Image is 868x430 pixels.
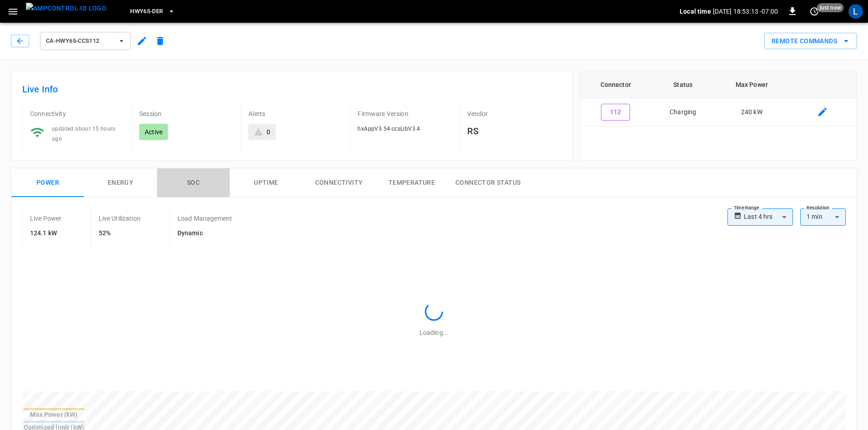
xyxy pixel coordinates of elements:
[764,33,857,50] div: remote commands options
[848,4,863,19] div: profile-icon
[601,104,630,121] button: 112
[30,214,62,223] p: Live Power
[26,3,106,14] img: ampcontrol.io logo
[177,228,232,238] h6: Dynamic
[680,7,711,16] p: Local time
[375,168,448,197] button: Temperature
[99,228,141,238] h6: 52%
[715,98,788,126] td: 240 kW
[580,71,857,126] table: connector table
[467,124,561,138] h6: RS
[467,109,561,118] p: Vendor
[22,82,561,96] h6: Live Info
[177,214,232,223] p: Load Management
[30,109,124,118] p: Connectivity
[651,71,715,98] th: Status
[764,33,857,50] button: Remote Commands
[807,4,822,19] button: set refresh interval
[46,36,113,46] span: ca-hwy65-ccs112
[744,208,793,226] div: Last 4 hrs
[11,168,84,197] button: Power
[145,127,162,137] p: Active
[817,3,844,12] span: just now
[84,168,157,197] button: Energy
[448,168,528,197] button: Connector Status
[303,168,375,197] button: Connectivity
[157,168,230,197] button: SOC
[807,204,829,212] label: Resolution
[358,126,420,132] span: hxAppV3.54-ccsLibV3.4
[651,98,715,126] td: Charging
[713,7,778,16] p: [DATE] 18:53:13 -07:00
[52,126,116,142] span: updated about 15 hours ago
[30,228,62,238] h6: 124.1 kW
[248,109,343,118] p: Alerts
[800,208,846,226] div: 1 min
[267,127,270,137] div: 0
[715,71,788,98] th: Max Power
[358,109,452,118] p: Firmware Version
[580,71,651,98] th: Connector
[419,329,449,336] span: Loading...
[230,168,303,197] button: Uptime
[99,214,141,223] p: Live Utilization
[126,3,178,20] button: HWY65-DER
[130,6,163,17] span: HWY65-DER
[40,32,131,50] button: ca-hwy65-ccs112
[734,204,759,212] label: Time Range
[139,109,233,118] p: Session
